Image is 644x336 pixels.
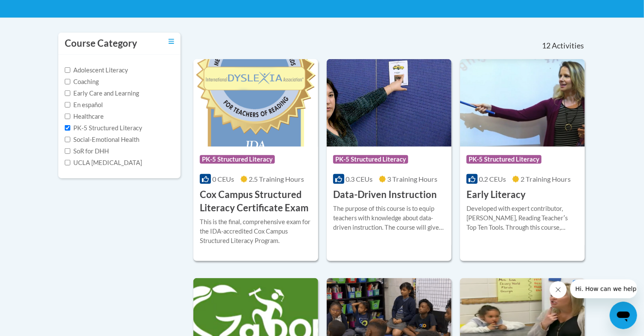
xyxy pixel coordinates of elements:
[65,90,70,96] input: Checkbox for Options
[65,160,70,165] input: Checkbox for Options
[460,59,585,147] img: Course Logo
[387,175,437,183] span: 3 Training Hours
[200,155,275,164] span: PK-5 Structured Literacy
[466,204,578,232] div: Developed with expert contributor, [PERSON_NAME], Reading Teacherʹs Top Ten Tools. Through this c...
[200,188,312,215] h3: Cox Campus Structured Literacy Certificate Exam
[460,59,585,261] a: Course LogoPK-5 Structured Literacy0.2 CEUs2 Training Hours Early LiteracyDeveloped with expert c...
[327,59,451,261] a: Course LogoPK-5 Structured Literacy0.3 CEUs3 Training Hours Data-Driven InstructionThe purpose of...
[65,89,139,98] label: Early Care and Learning
[5,6,69,13] span: Hi. How can we help?
[65,66,128,75] label: Adolescent Literacy
[65,125,70,131] input: Checkbox for Options
[65,114,70,119] input: Checkbox for Options
[193,59,318,261] a: Course LogoPK-5 Structured Literacy0 CEUs2.5 Training Hours Cox Campus Structured Literacy Certif...
[65,100,103,110] label: En español
[65,123,142,133] label: PK-5 Structured Literacy
[610,302,637,329] iframe: Button to launch messaging window
[65,135,139,144] label: Social-Emotional Health
[169,37,174,46] a: Toggle collapse
[65,112,104,121] label: Healthcare
[200,217,312,246] div: This is the final, comprehensive exam for the IDA-accredited Cox Campus Structured Literacy Program.
[65,67,70,73] input: Checkbox for Options
[65,102,70,108] input: Checkbox for Options
[333,188,437,201] h3: Data-Driven Instruction
[333,155,408,164] span: PK-5 Structured Literacy
[479,175,506,183] span: 0.2 CEUs
[550,281,567,298] iframe: Close message
[65,147,109,156] label: SoR for DHH
[65,37,137,50] h3: Course Category
[212,175,234,183] span: 0 CEUs
[65,148,70,154] input: Checkbox for Options
[65,158,142,168] label: UCLA [MEDICAL_DATA]
[466,155,542,164] span: PK-5 Structured Literacy
[570,279,637,298] iframe: Message from company
[65,79,70,84] input: Checkbox for Options
[542,41,551,51] span: 12
[346,175,373,183] span: 0.3 CEUs
[552,41,584,51] span: Activities
[65,77,99,87] label: Coaching
[249,175,304,183] span: 2.5 Training Hours
[333,204,445,232] div: The purpose of this course is to equip teachers with knowledge about data-driven instruction. The...
[193,59,318,147] img: Course Logo
[65,137,70,142] input: Checkbox for Options
[327,59,451,147] img: Course Logo
[521,175,571,183] span: 2 Training Hours
[466,188,526,201] h3: Early Literacy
